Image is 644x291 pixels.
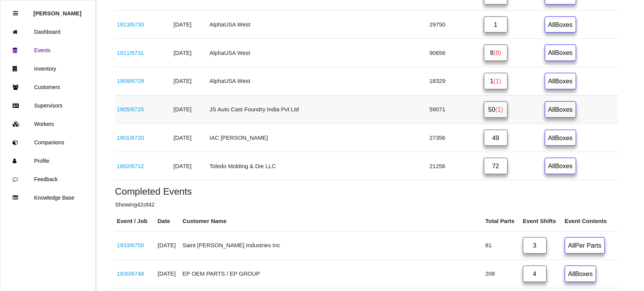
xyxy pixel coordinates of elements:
[117,270,154,278] div: 6576306022
[180,211,483,231] th: Customer Name
[117,20,170,29] div: S1638
[483,231,521,260] td: 81
[172,152,208,180] td: [DATE]
[484,17,508,33] a: 1
[545,73,576,89] a: AllBoxes
[0,133,95,152] a: Companions
[545,45,576,61] a: AllBoxes
[545,158,576,174] a: AllBoxes
[493,49,501,56] span: (8)
[156,260,181,288] td: [DATE]
[117,134,144,141] a: 1901/6720
[428,39,482,67] td: 90656
[117,78,144,84] a: 1909/6729
[523,266,547,282] a: 4
[545,17,576,33] a: AllBoxes
[208,95,428,124] td: JS Auto Cast Foundry India Pvt Ltd
[117,242,144,248] a: 1933/6750
[117,106,144,112] a: 1905/6725
[484,73,508,89] a: 1(1)
[428,152,482,180] td: 21256
[493,78,501,84] span: (1)
[208,39,428,67] td: AlphaUSA West
[33,4,82,17] p: Rosie Blandino
[0,170,95,188] a: Feedback
[13,4,18,23] div: Close
[565,237,605,254] a: AllPer Parts
[172,95,208,124] td: [DATE]
[172,67,208,96] td: [DATE]
[428,124,482,152] td: 27356
[117,163,144,169] a: 1892/6712
[545,130,576,146] a: AllBoxes
[483,260,521,288] td: 208
[565,266,596,282] a: AllBoxes
[428,10,482,39] td: 29750
[115,200,618,209] p: Showing 42 of 42
[117,105,170,114] div: 10301666
[180,231,483,260] td: Saint [PERSON_NAME] Industries Inc
[117,270,144,277] a: 1930/6748
[0,41,95,60] a: Events
[428,67,482,96] td: 18329
[0,152,95,170] a: Profile
[484,45,508,61] a: 8(8)
[0,78,95,96] a: Customers
[156,231,181,260] td: [DATE]
[484,130,508,146] a: 49
[428,95,482,124] td: 59071
[117,134,170,142] div: PJ6B S045A76 AG3JA6
[117,50,144,56] a: 1911/6731
[208,10,428,39] td: AlphaUSA West
[545,101,576,118] a: AllBoxes
[521,211,563,231] th: Event Shifts
[180,260,483,288] td: EP OEM PARTS / EP GROUP
[483,211,521,231] th: Total Parts
[117,21,144,28] a: 1913/6733
[172,10,208,39] td: [DATE]
[172,39,208,67] td: [DATE]
[0,60,95,78] a: Inventory
[208,152,428,180] td: Toledo Molding & Die LLC
[0,23,95,41] a: Dashboard
[0,188,95,207] a: Knowledge Base
[117,241,154,250] div: 86560053 / 86560052 (@ Avancez Hazel Park)
[208,67,428,96] td: AlphaUSA West
[484,158,508,174] a: 72
[484,101,508,118] a: 50(1)
[172,124,208,152] td: [DATE]
[156,211,181,231] th: Date
[117,49,170,58] div: F17630B
[117,162,170,171] div: 68427781AA; 68340793AA, 687288100AA
[208,124,428,152] td: IAC [PERSON_NAME]
[115,186,618,197] h5: Completed Events
[495,106,503,113] span: (1)
[0,115,95,133] a: Workers
[117,77,170,86] div: S2066-00
[0,96,95,115] a: Supervisors
[115,211,156,231] th: Event / Job
[563,211,618,231] th: Event Contents
[523,237,547,254] a: 3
